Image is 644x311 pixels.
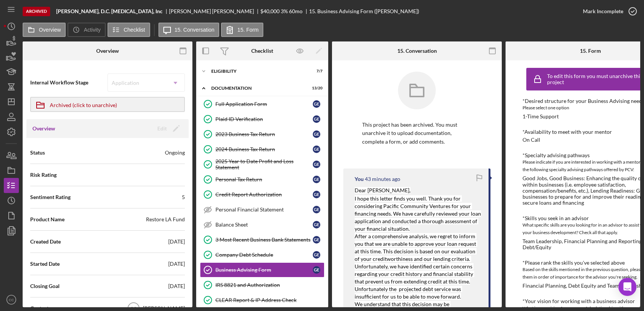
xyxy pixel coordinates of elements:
div: 2025 Year to Date Profit and Loss Statement [215,158,313,170]
a: CLEAR Report & IP Address Check [200,293,324,308]
mark: Dear [PERSON_NAME], [355,187,410,193]
div: Balance Sheet [215,222,313,228]
label: Overview [39,27,61,33]
div: Credit Report Authorization [215,192,313,198]
div: [DATE] [168,260,185,268]
div: Personal Financial Statement [215,207,313,213]
div: On Call [523,137,540,143]
label: Activity [84,27,100,33]
div: G E [313,236,320,244]
a: Plaid ID VerificationGE [200,112,324,127]
div: 7 / 7 [309,69,323,74]
a: Business Advising FormGE [200,262,324,277]
div: Business Advising Form [215,267,313,273]
div: G E [313,115,320,123]
div: G E [313,100,320,108]
div: 3 % [281,8,288,14]
label: Checklist [124,27,145,33]
span: Internal Workflow Stage [30,79,108,86]
div: 2024 Business Tax Return [215,146,313,152]
div: 60 mo [289,8,303,14]
a: Full Application FormGE [200,97,324,112]
div: Checklist [251,48,273,54]
mark: After a comprehensive analysis, we regret to inform you that we are unable to approve your loan r... [355,233,477,285]
div: 3 Most Recent Business Bank Statements [215,237,313,243]
b: [PERSON_NAME], D.C. [MEDICAL_DATA], Inc [56,8,163,14]
div: [DATE] [168,238,185,245]
button: Mark Incomplete [575,4,640,19]
p: This project has been archived. You must unarchive it to upload documentation, complete a form, o... [362,121,472,146]
mark: Unfortunately the projected debt service was insufficient for us to be able to move forward. [355,286,462,300]
button: 15. Form [221,23,263,37]
div: G E [313,206,320,213]
span: Closing Goal [30,282,60,290]
div: Ongoing [165,149,185,156]
a: Personal Tax ReturnGE [200,172,324,187]
div: 15. Form [580,48,601,54]
div: You [355,176,364,182]
div: Company Debt Schedule [215,252,313,258]
span: Status [30,149,45,156]
div: $40,000 [260,8,280,14]
div: 15. Conversation [397,48,437,54]
div: CLEAR Report & IP Address Check [215,297,324,303]
div: G E [313,161,320,168]
div: Open Intercom Messenger [618,278,636,296]
button: 15. Conversation [158,23,220,37]
a: 3 Most Recent Business Bank StatementsGE [200,232,324,247]
div: 5 [182,193,185,201]
div: G E [313,251,320,259]
span: Product Name [30,216,65,223]
a: Credit Report AuthorizationGE [200,187,324,202]
div: Documentation [211,86,304,90]
a: 2025 Year to Date Profit and Loss StatementGE [200,157,324,172]
div: Restore LA Fund [146,216,185,223]
mark: I hope this letter finds you well. Thank you for considering Pacific Community Ventures for your ... [355,195,482,232]
div: Edit [157,123,167,134]
div: G E [313,266,320,274]
a: 2023 Business Tax ReturnGE [200,127,324,142]
a: Personal Financial StatementGE [200,202,324,217]
div: Full Application Form [215,101,313,107]
text: CC [9,298,14,302]
div: 1-Time Support [523,113,559,119]
a: 2024 Business Tax ReturnGE [200,142,324,157]
div: G E [313,221,320,228]
div: IRS 8821 and Authorization [215,282,324,288]
div: G E [313,191,320,198]
button: Activity [68,23,105,37]
div: 13 / 20 [309,86,323,90]
span: Started Date [30,260,60,268]
div: Archived (click to unarchive) [50,98,117,111]
div: G E [313,176,320,183]
span: Sentiment Rating [30,193,71,201]
a: Balance SheetGE [200,217,324,232]
button: CC [4,292,19,307]
time: 2025-09-19 21:52 [365,176,400,182]
span: Risk Rating [30,171,57,179]
div: Eligibility [211,69,304,74]
div: 2023 Business Tax Return [215,131,313,137]
div: 15. Business Advising Form ([PERSON_NAME]) [309,8,419,14]
a: IRS 8821 and Authorization [200,277,324,293]
div: Overview [96,48,119,54]
a: Company Debt ScheduleGE [200,247,324,262]
div: [PERSON_NAME] [PERSON_NAME] [169,8,260,14]
div: Archived [23,7,50,16]
button: Checklist [108,23,150,37]
button: Overview [23,23,66,37]
div: G E [313,146,320,153]
div: [DATE] [168,282,185,290]
div: Mark Incomplete [583,4,623,19]
button: Archived (click to unarchive) [30,97,185,112]
div: G E [313,130,320,138]
button: Edit [153,123,183,134]
div: Personal Tax Return [215,176,313,182]
h3: Overview [32,125,55,132]
label: 15. Form [237,27,258,33]
label: 15. Conversation [175,27,215,33]
div: Plaid ID Verification [215,116,313,122]
span: Created Date [30,238,61,245]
